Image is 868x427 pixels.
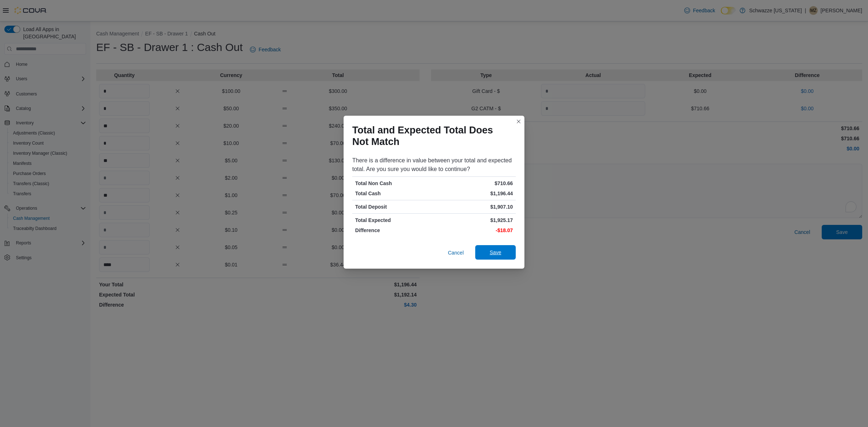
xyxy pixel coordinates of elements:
[514,117,523,126] button: Closes this modal window
[435,227,513,234] p: -$18.07
[435,190,513,197] p: $1,196.44
[352,124,510,148] h1: Total and Expected Total Does Not Match
[435,180,513,187] p: $710.66
[435,217,513,224] p: $1,925.17
[475,245,516,260] button: Save
[355,227,433,234] p: Difference
[355,217,433,224] p: Total Expected
[445,245,467,260] button: Cancel
[448,249,464,256] span: Cancel
[355,190,433,197] p: Total Cash
[355,203,433,210] p: Total Deposit
[355,180,433,187] p: Total Non Cash
[352,156,516,174] div: There is a difference in value between your total and expected total. Are you sure you would like...
[435,203,513,210] p: $1,907.10
[490,249,501,256] span: Save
